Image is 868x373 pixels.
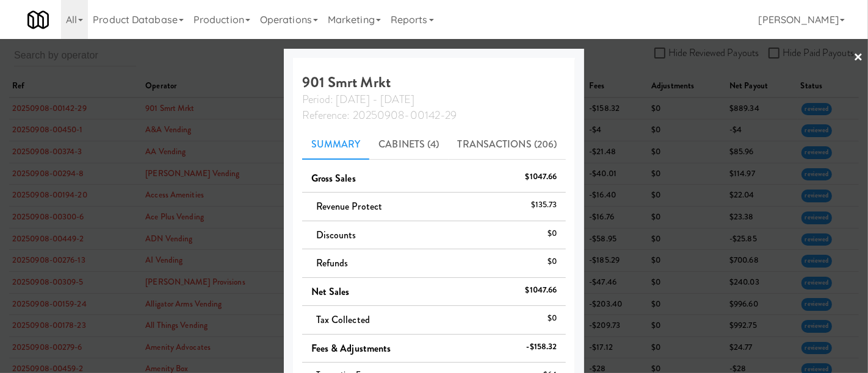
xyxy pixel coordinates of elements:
a: Summary [302,129,370,160]
div: $0 [548,226,557,241]
div: $0 [548,311,557,326]
span: Period: [DATE] - [DATE] [302,91,414,107]
a: × [853,39,863,77]
a: Transactions (206) [449,129,566,160]
span: Reference: 20250908-00142-29 [302,107,457,123]
div: $1047.66 [526,169,557,185]
img: Micromart [27,9,49,30]
div: -$158.32 [527,339,557,355]
span: Fees & Adjustments [311,341,391,355]
a: Cabinets (4) [369,129,448,160]
div: $135.73 [531,197,557,213]
h4: 901 Smrt Mrkt [302,74,566,123]
div: $1047.66 [526,283,557,298]
span: Revenue Protect [316,199,383,213]
span: Net Sales [311,285,350,299]
span: Discounts [316,228,356,242]
span: Tax Collected [316,313,370,327]
span: Refunds [316,256,349,270]
span: Gross Sales [311,171,356,185]
div: $0 [548,254,557,269]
